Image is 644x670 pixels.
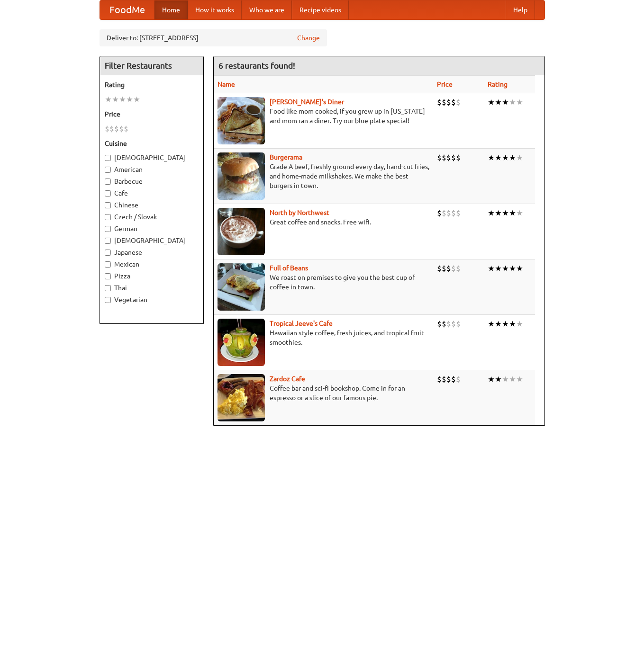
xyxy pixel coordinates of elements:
[105,80,199,89] h5: Rating
[516,97,523,107] li: ★
[456,208,461,218] li: $
[495,263,502,274] li: ★
[218,374,265,421] img: zardoz.jpg
[495,97,502,107] li: ★
[446,319,451,329] li: $
[105,94,112,105] li: ★
[446,97,451,107] li: $
[516,152,523,163] li: ★
[446,152,451,163] li: $
[456,152,461,163] li: $
[488,80,508,88] a: Rating
[105,214,111,220] input: Czech / Slovak
[437,263,442,274] li: $
[218,107,429,125] p: Food like mom cooked, if you grew up in [US_STATE] and mom ran a diner. Try our blue plate special!
[456,263,461,274] li: $
[509,97,516,107] li: ★
[105,165,199,174] label: American
[451,208,456,218] li: $
[495,319,502,329] li: ★
[105,155,111,161] input: [DEMOGRAPHIC_DATA]
[446,374,451,384] li: $
[218,328,429,347] p: Hawaiian style coffee, fresh juices, and tropical fruit smoothies.
[437,80,453,88] a: Price
[502,319,509,329] li: ★
[509,152,516,163] li: ★
[188,0,242,19] a: How it works
[292,0,349,19] a: Recipe videos
[218,319,265,366] img: jeeves.jpg
[442,263,446,274] li: $
[105,124,109,134] li: $
[495,374,502,384] li: ★
[218,384,429,402] p: Coffee bar and sci-fi bookshop. Come in for an espresso or a slice of our famous pie.
[270,98,344,106] a: [PERSON_NAME]'s Diner
[442,97,446,107] li: $
[105,261,111,268] input: Mexican
[242,0,292,19] a: Who we are
[446,263,451,274] li: $
[516,208,523,218] li: ★
[105,248,199,257] label: Japanese
[437,208,442,218] li: $
[442,374,446,384] li: $
[124,124,128,134] li: $
[297,33,320,43] a: Change
[218,217,429,227] p: Great coffee and snacks. Free wifi.
[488,319,495,329] li: ★
[442,208,446,218] li: $
[451,319,456,329] li: $
[109,124,114,134] li: $
[218,263,265,311] img: beans.jpg
[218,61,295,70] ng-pluralize: 6 restaurants found!
[437,97,442,107] li: $
[516,263,523,274] li: ★
[270,153,302,161] a: Burgerama
[100,0,154,19] a: FoodMe
[442,152,446,163] li: $
[488,208,495,218] li: ★
[119,94,126,105] li: ★
[509,374,516,384] li: ★
[105,212,199,222] label: Czech / Slovak
[105,295,199,304] label: Vegetarian
[126,94,133,105] li: ★
[516,374,523,384] li: ★
[100,56,203,75] h4: Filter Restaurants
[105,224,199,233] label: German
[509,319,516,329] li: ★
[488,263,495,274] li: ★
[488,97,495,107] li: ★
[502,152,509,163] li: ★
[105,236,199,245] label: [DEMOGRAPHIC_DATA]
[456,97,461,107] li: $
[105,285,111,291] input: Thai
[488,374,495,384] li: ★
[451,374,456,384] li: $
[105,177,199,186] label: Barbecue
[502,208,509,218] li: ★
[456,374,461,384] li: $
[509,208,516,218] li: ★
[270,209,329,216] a: North by Northwest
[105,167,111,173] input: American
[100,29,327,46] div: Deliver to: [STREET_ADDRESS]
[270,264,308,272] a: Full of Beans
[495,152,502,163] li: ★
[456,319,461,329] li: $
[105,297,111,303] input: Vegetarian
[105,283,199,293] label: Thai
[105,259,199,269] label: Mexican
[133,94,140,105] li: ★
[451,152,456,163] li: $
[218,208,265,255] img: north.jpg
[270,320,333,327] a: Tropical Jeeve's Cafe
[105,139,199,148] h5: Cuisine
[502,97,509,107] li: ★
[218,162,429,190] p: Grade A beef, freshly ground every day, hand-cut fries, and home-made milkshakes. We make the bes...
